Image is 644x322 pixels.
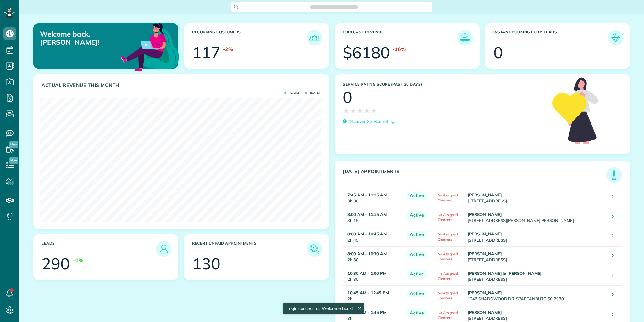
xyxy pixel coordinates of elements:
div: 130 [192,256,220,272]
div: 0 [493,45,503,60]
strong: [PERSON_NAME] [468,231,502,236]
p: Welcome back, [PERSON_NAME]! [40,30,132,47]
img: dashboard_welcome-42a62b7d889689a78055ac9021e634bf52bae3f8056760290aed330b23ab8690.png [119,16,180,77]
td: 2h [343,285,403,305]
p: Discover Service ratings [348,118,397,125]
strong: 10:45 AM - 12:45 PM [347,290,389,295]
span: Active [407,192,427,200]
div: 0 [343,89,352,105]
img: icon_unpaid_appointments-47b8ce3997adf2238b356f14209ab4cced10bd1f174958f3ca8f1d0dd7fffeee.png [308,243,321,255]
span: No Assigned Cleaners [438,310,458,320]
img: icon_todays_appointments-901f7ab196bb0bea1936b74009e4eb5ffbc2d2711fa7634e0d609ed5ef32b18b.png [608,169,620,181]
span: No Assigned Cleaners [438,252,458,261]
img: icon_form_leads-04211a6a04a5b2264e4ee56bc0799ec3eb69b7e499cbb523a139df1d13a81ae0.png [609,31,622,44]
strong: [PERSON_NAME] [468,251,502,256]
strong: [PERSON_NAME] [468,310,502,315]
span: New [9,157,18,164]
span: Active [407,231,427,239]
span: No Assigned Cleaners [438,193,458,202]
strong: 10:30 AM - 1:00 PM [347,271,386,276]
span: No Assigned Cleaners [438,212,458,222]
strong: [PERSON_NAME] & [PERSON_NAME] [468,271,542,276]
div: 290 [42,256,70,272]
span: No Assigned Cleaners [438,232,458,241]
a: Discover Service ratings [343,118,397,125]
td: 2h 30 [343,266,403,285]
span: Active [407,290,427,297]
span: Active [407,211,427,219]
strong: [PERSON_NAME] [468,192,502,197]
td: 2h 45 [343,227,403,246]
td: [STREET_ADDRESS] [466,246,607,266]
h3: Leads [42,241,156,257]
h3: Forecast Revenue [343,30,457,46]
span: Search ZenMaid… [316,4,352,10]
td: 1246 SHADOWOOD DR. SPARTANBURG SC 29301 [466,285,607,305]
td: [STREET_ADDRESS][PERSON_NAME][PERSON_NAME] [466,207,607,227]
span: ★ [370,105,377,116]
td: 3h 30 [343,188,403,207]
strong: [PERSON_NAME] [468,212,502,217]
strong: 8:00 AM - 10:45 AM [347,231,387,236]
h3: Recurring Customers [192,30,307,46]
h3: [DATE] Appointments [343,169,606,183]
img: icon_forecast_revenue-8c13a41c7ed35a8dcfafea3cbb826a0462acb37728057bba2d056411b612bbbe.png [459,31,471,44]
span: [DATE] [305,91,320,94]
div: $6180 [343,45,390,60]
h3: Instant Booking Form Leads [493,30,608,46]
td: 3h 15 [343,207,403,227]
div: +0% [72,257,83,264]
td: 2h 30 [343,246,403,266]
td: [STREET_ADDRESS] [466,188,607,207]
span: Active [407,251,427,258]
img: icon_leads-1bed01f49abd5b7fead27621c3d59655bb73ed531f8eeb49469d10e621d6b896.png [158,243,170,255]
span: New [9,141,18,148]
td: [STREET_ADDRESS] [466,266,607,285]
strong: 8:00 AM - 11:15 AM [347,212,387,217]
strong: 8:00 AM - 10:30 AM [347,251,387,256]
div: Login successful. Welcome back! [282,303,364,314]
strong: [PERSON_NAME] [468,290,502,295]
td: [STREET_ADDRESS] [466,227,607,246]
span: No Assigned Cleaners [438,291,458,300]
div: 117 [192,45,220,60]
span: Active [407,270,427,278]
h3: Recent unpaid appointments [192,241,307,257]
img: icon_recurring_customers-cf858462ba22bcd05b5a5880d41d6543d210077de5bb9ebc9590e49fd87d84ed.png [308,31,321,44]
span: Active [407,309,427,317]
strong: 10:45 AM - 1:45 PM [347,310,386,315]
span: ★ [357,105,364,116]
span: ★ [364,105,370,116]
strong: 7:45 AM - 11:15 AM [347,192,387,197]
h3: Service Rating score (past 30 days) [343,82,546,87]
span: ★ [343,105,350,116]
span: ★ [350,105,357,116]
span: No Assigned Cleaners [438,271,458,281]
h3: Actual Revenue this month [42,82,322,88]
span: [DATE] [284,91,299,94]
div: -16% [392,46,406,53]
div: -2% [223,46,233,53]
